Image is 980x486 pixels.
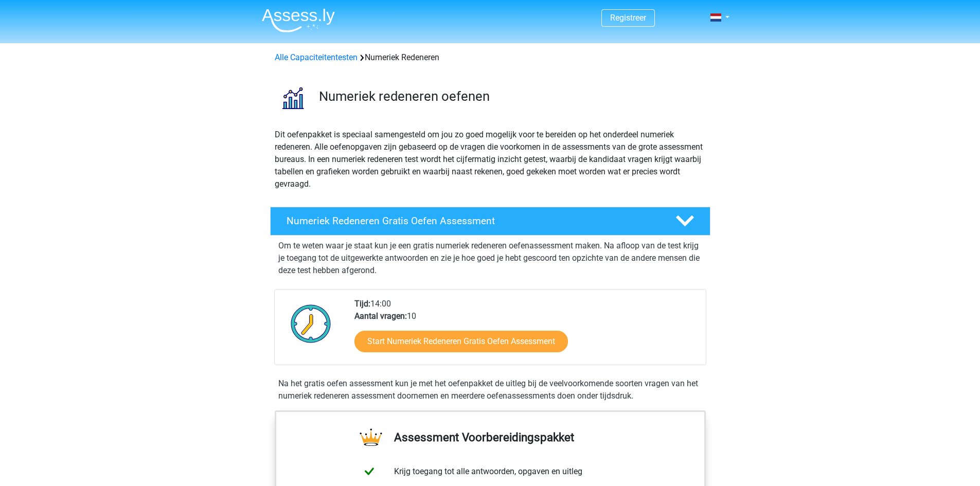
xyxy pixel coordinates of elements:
[271,76,314,120] img: numeriek redeneren
[610,13,646,23] a: Registreer
[354,299,370,309] b: Tijd:
[274,377,706,402] div: Na het gratis oefen assessment kun je met het oefenpakket de uitleg bij de veelvoorkomende soorte...
[266,207,715,236] a: Numeriek Redeneren Gratis Oefen Assessment
[354,311,407,321] b: Aantal vragen:
[275,129,706,190] p: Dit oefenpakket is speciaal samengesteld om jou zo goed mogelijk voor te bereiden op het onderdee...
[275,52,358,62] a: Alle Capaciteitentesten
[271,51,710,64] div: Numeriek Redeneren
[285,298,337,349] img: Klok
[287,215,659,227] h4: Numeriek Redeneren Gratis Oefen Assessment
[354,331,568,352] a: Start Numeriek Redeneren Gratis Oefen Assessment
[262,8,335,32] img: Assessly
[347,298,705,365] div: 14:00 10
[278,240,702,277] p: Om te weten waar je staat kun je een gratis numeriek redeneren oefenassessment maken. Na afloop v...
[319,88,702,104] h3: Numeriek redeneren oefenen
